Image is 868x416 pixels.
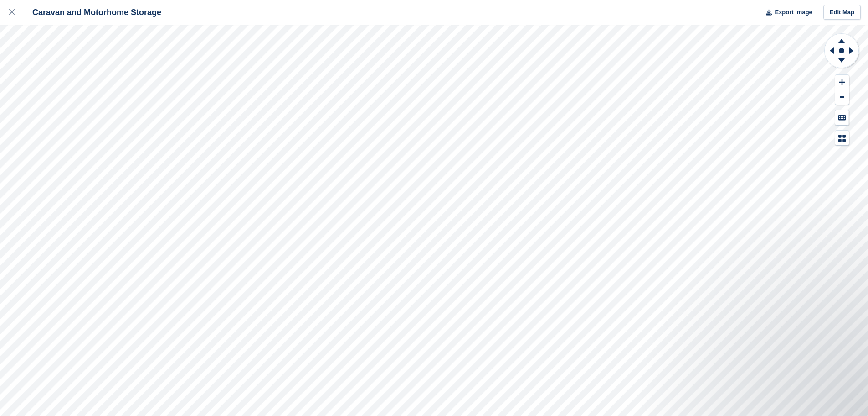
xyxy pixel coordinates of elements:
button: Zoom Out [835,90,849,105]
div: Caravan and Motorhome Storage [24,7,161,18]
span: Export Image [775,8,812,17]
button: Map Legend [835,131,849,146]
button: Zoom In [835,75,849,90]
button: Export Image [760,5,812,20]
a: Edit Map [823,5,861,20]
button: Keyboard Shortcuts [835,110,849,125]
